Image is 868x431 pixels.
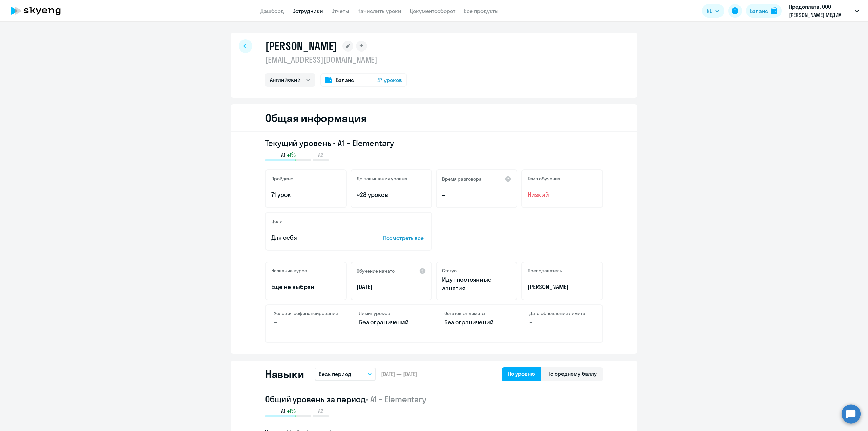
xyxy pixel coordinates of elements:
p: – [529,318,594,327]
h4: Остаток от лимита [444,310,509,316]
div: По уровню [508,370,535,378]
p: Без ограничений [359,318,424,327]
button: Весь период [315,368,376,381]
h5: Цели [271,218,282,224]
h2: Навыки [265,367,304,381]
p: Идут постоянные занятия [442,275,511,293]
a: Начислить уроки [357,7,401,14]
span: [DATE] — [DATE] [381,370,417,378]
button: RU [702,4,724,18]
p: Предоплата, ООО "[PERSON_NAME] МЕДИА" [789,3,852,19]
button: Балансbalance [746,4,782,18]
p: Для себя [271,233,362,242]
span: Низкий [528,190,597,199]
p: Посмотреть все [383,234,426,242]
p: [DATE] [357,283,426,291]
span: +1% [287,151,296,159]
a: Сотрудники [292,7,323,14]
span: RU [707,7,713,15]
p: Ещё не выбран [271,283,340,291]
h5: Преподаватель [528,268,562,274]
span: Баланс [336,76,354,84]
h5: Темп обучения [528,176,560,182]
p: 71 урок [271,190,340,199]
h3: Текущий уровень • A1 – Elementary [265,138,603,148]
span: +1% [287,407,296,415]
h5: Время разговора [442,176,482,182]
span: A1 [281,151,285,159]
span: • A1 – Elementary [366,394,426,404]
h1: [PERSON_NAME] [265,39,337,53]
div: Баланс [750,7,768,15]
a: Отчеты [331,7,349,14]
span: A2 [318,407,323,415]
h5: Статус [442,268,457,274]
p: ~28 уроков [357,190,426,199]
h2: Общий уровень за период [265,394,603,405]
p: – [442,190,511,199]
h4: Условия софинансирования [274,310,339,316]
p: [EMAIL_ADDRESS][DOMAIN_NAME] [265,54,407,65]
p: – [274,318,339,327]
h4: Лимит уроков [359,310,424,316]
button: Предоплата, ООО "[PERSON_NAME] МЕДИА" [786,3,862,19]
a: Документооборот [410,7,455,14]
h5: Название курса [271,268,307,274]
h4: Дата обновления лимита [529,310,594,316]
span: A1 [281,407,285,415]
p: Без ограничений [444,318,509,327]
h5: До повышения уровня [357,176,407,182]
h5: Обучение начато [357,268,395,274]
div: По среднему баллу [547,370,597,378]
p: Весь период [319,370,351,378]
a: Все продукты [463,7,499,14]
h5: Пройдено [271,176,293,182]
p: [PERSON_NAME] [528,283,597,291]
h2: Общая информация [265,111,367,125]
a: Дашборд [260,7,284,14]
span: 47 уроков [377,76,402,84]
img: balance [771,7,777,14]
span: A2 [318,151,323,159]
